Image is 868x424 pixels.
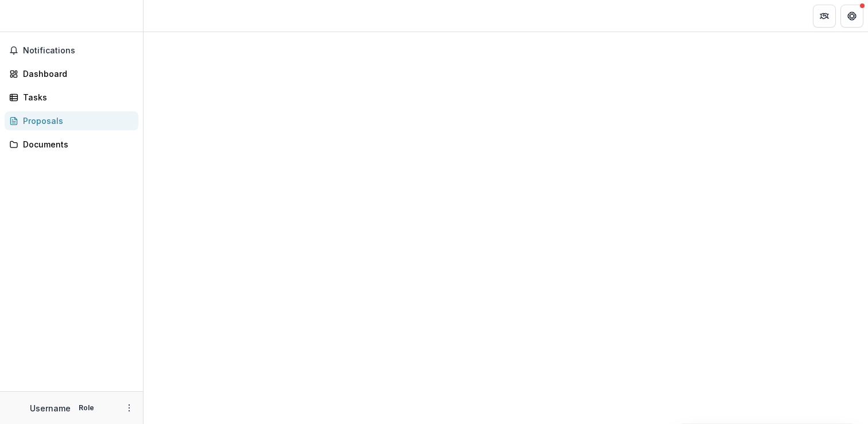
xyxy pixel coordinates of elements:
a: Dashboard [5,64,138,83]
a: Tasks [5,88,138,107]
button: Partners [813,5,836,28]
button: Get Help [840,5,863,28]
div: Documents [23,138,129,150]
a: Proposals [5,111,138,130]
p: Username [30,402,71,414]
p: Role [75,403,98,413]
span: Notifications [23,46,134,56]
div: Proposals [23,115,129,127]
div: Tasks [23,91,129,103]
button: More [122,401,136,415]
div: Dashboard [23,68,129,80]
a: Documents [5,135,138,154]
button: Notifications [5,41,138,60]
